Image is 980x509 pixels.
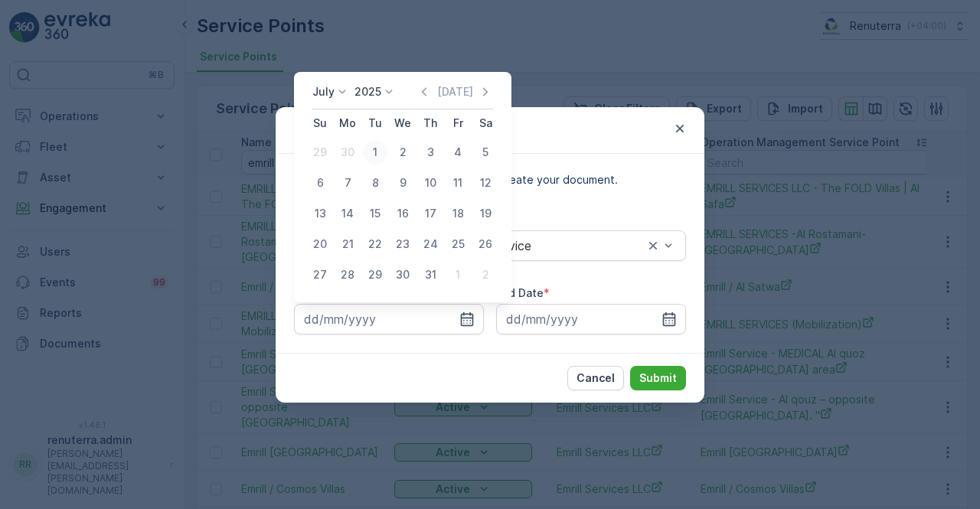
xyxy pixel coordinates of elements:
div: 24 [418,232,443,256]
div: 14 [335,201,360,226]
div: 28 [335,263,360,287]
p: Cancel [577,370,615,386]
div: 21 [335,232,360,256]
div: 26 [473,232,498,256]
div: 2 [390,140,415,165]
div: 3 [418,140,443,165]
div: 7 [335,171,360,195]
div: 2 [473,263,498,287]
div: 8 [363,171,387,195]
div: 20 [308,232,332,256]
th: Thursday [416,109,444,137]
th: Friday [444,109,472,137]
div: 13 [308,201,332,226]
div: 11 [446,171,470,195]
div: 9 [390,171,415,195]
div: 29 [308,140,332,165]
div: 23 [390,232,415,256]
input: dd/mm/yyyy [496,304,686,334]
div: 31 [418,263,443,287]
th: Saturday [472,109,499,137]
label: End Date [496,286,544,299]
th: Wednesday [389,109,416,137]
button: Cancel [567,366,624,390]
p: 2025 [354,84,381,100]
div: 27 [308,263,332,287]
div: 30 [335,140,360,165]
div: 5 [473,140,498,165]
th: Tuesday [361,109,389,137]
div: 16 [390,201,415,226]
div: 15 [363,201,387,226]
div: 4 [446,140,470,165]
p: July [312,84,335,100]
div: 1 [446,263,470,287]
th: Monday [334,109,361,137]
div: 25 [446,232,470,256]
div: 17 [418,201,443,226]
div: 12 [473,171,498,195]
input: dd/mm/yyyy [294,304,484,334]
p: [DATE] [437,84,473,100]
div: 29 [363,263,387,287]
th: Sunday [306,109,334,137]
div: 1 [363,140,387,165]
div: 22 [363,232,387,256]
p: Submit [639,370,677,386]
div: 19 [473,201,498,226]
div: 18 [446,201,470,226]
div: 10 [418,171,443,195]
div: 30 [390,263,415,287]
div: 6 [308,171,332,195]
button: Submit [630,366,686,390]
